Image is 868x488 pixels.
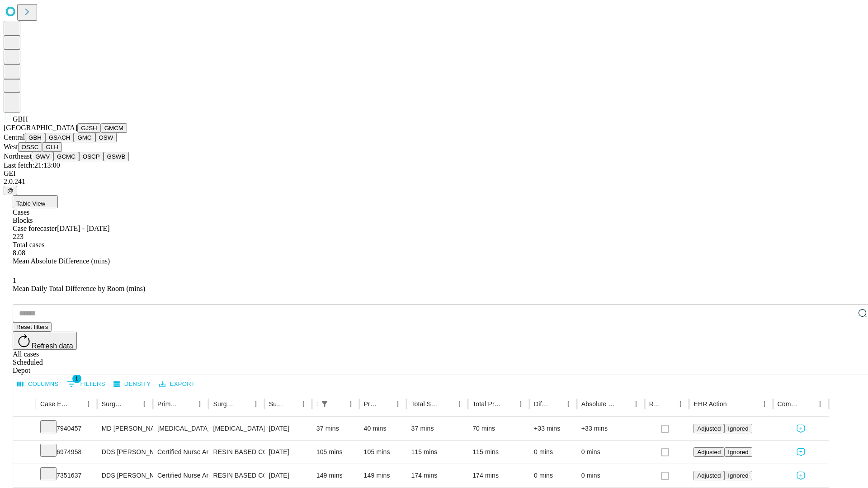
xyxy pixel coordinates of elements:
[411,417,463,440] div: 37 mins
[697,425,721,432] span: Adjusted
[758,398,771,410] button: Menu
[502,398,514,410] button: Sort
[344,398,357,410] button: Menu
[18,445,31,460] button: Expand
[697,449,721,455] span: Adjusted
[213,417,259,440] div: [MEDICAL_DATA] (EGD), FLEXIBLE, TRANSORAL, WITH REMOVAL [MEDICAL_DATA]
[411,464,463,487] div: 174 mins
[57,225,109,232] span: [DATE] - [DATE]
[581,400,616,408] div: Absolute Difference
[728,472,748,479] span: Ignored
[102,400,124,408] div: Surgeon Name
[269,464,307,487] div: [DATE]
[18,468,31,484] button: Expand
[15,377,61,391] button: Select columns
[728,398,741,410] button: Sort
[250,398,262,410] button: Menu
[32,152,53,161] button: GWV
[392,398,404,410] button: Menu
[472,464,525,487] div: 174 mins
[364,441,402,464] div: 105 mins
[102,464,148,487] div: DDS [PERSON_NAME] K Dds
[4,186,17,195] button: @
[102,417,148,440] div: MD [PERSON_NAME] [PERSON_NAME] Md
[728,425,748,432] span: Ignored
[697,472,721,479] span: Adjusted
[534,441,572,464] div: 0 mins
[284,398,297,410] button: Sort
[453,398,466,410] button: Menu
[379,398,392,410] button: Sort
[13,322,52,332] button: Reset filters
[411,400,439,408] div: Total Scheduled Duration
[269,441,307,464] div: [DATE]
[40,464,93,487] div: 7351637
[213,441,259,464] div: RESIN BASED COMPOSITE 1 SURFACE, POSTERIOR
[13,241,44,249] span: Total cases
[693,471,724,480] button: Adjusted
[102,441,148,464] div: DDS [PERSON_NAME] K Dds
[101,123,127,133] button: GMCM
[316,417,355,440] div: 37 mins
[814,398,826,410] button: Menu
[693,447,724,457] button: Adjusted
[237,398,250,410] button: Sort
[13,195,58,208] button: Table View
[7,187,14,194] span: @
[4,161,60,169] span: Last fetch: 21:13:00
[724,471,752,480] button: Ignored
[724,447,752,457] button: Ignored
[13,249,25,257] span: 8.08
[534,417,572,440] div: +33 mins
[13,233,24,240] span: 223
[364,464,402,487] div: 149 mins
[193,398,206,410] button: Menu
[581,417,640,440] div: +33 mins
[4,169,864,178] div: GEI
[332,398,344,410] button: Sort
[82,398,95,410] button: Menu
[364,417,402,440] div: 40 mins
[4,133,25,141] span: Central
[157,377,197,391] button: Export
[74,133,95,142] button: GMC
[125,398,138,410] button: Sort
[157,441,204,464] div: Certified Nurse Anesthetist
[111,377,153,391] button: Density
[70,398,82,410] button: Sort
[181,398,193,410] button: Sort
[318,398,331,410] button: Show filters
[693,424,724,433] button: Adjusted
[297,398,310,410] button: Menu
[13,285,145,292] span: Mean Daily Total Difference by Room (mins)
[18,142,42,152] button: OSSC
[53,152,79,161] button: GCMC
[4,178,864,186] div: 2.0.241
[157,417,204,440] div: [MEDICAL_DATA]
[728,449,748,455] span: Ignored
[581,464,640,487] div: 0 mins
[213,400,236,408] div: Surgery Name
[440,398,453,410] button: Sort
[157,400,180,408] div: Primary Service
[674,398,687,410] button: Menu
[661,398,674,410] button: Sort
[549,398,562,410] button: Sort
[72,374,81,383] span: 1
[13,115,28,123] span: GBH
[95,133,117,142] button: OSW
[316,464,355,487] div: 149 mins
[649,400,661,408] div: Resolved in EHR
[472,441,525,464] div: 115 mins
[693,400,726,408] div: EHR Action
[79,152,104,161] button: OSCP
[138,398,151,410] button: Menu
[40,441,93,464] div: 6974958
[778,400,800,408] div: Comments
[213,464,259,487] div: RESIN BASED COMPOSITE 3 SURFACES, POSTERIOR
[534,400,548,408] div: Difference
[16,200,45,207] span: Table View
[16,324,48,330] span: Reset filters
[104,152,129,161] button: GSWB
[4,152,32,160] span: Northeast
